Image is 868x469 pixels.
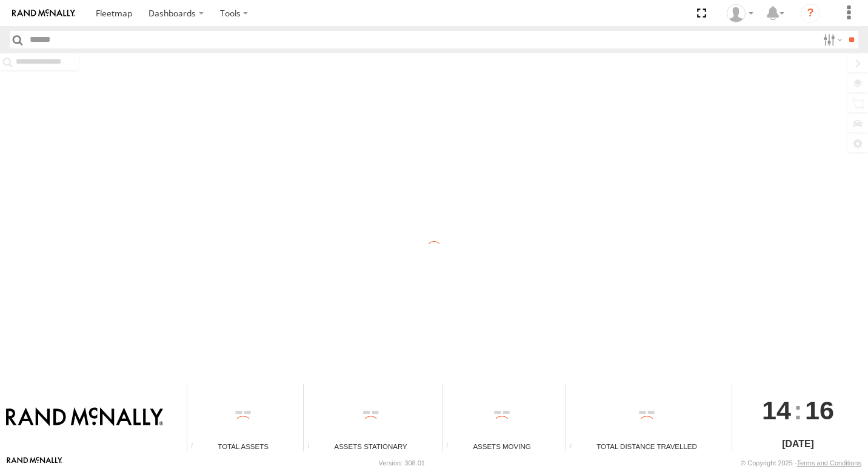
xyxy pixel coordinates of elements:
[762,384,791,436] span: 14
[12,9,75,18] img: rand-logo.svg
[7,457,62,469] a: Visit our Website
[732,437,864,451] div: [DATE]
[805,384,834,436] span: 16
[442,441,561,451] div: Assets Moving
[304,442,322,451] div: Total number of assets current stationary.
[732,384,864,436] div: :
[187,441,299,451] div: Total Assets
[566,441,727,451] div: Total Distance Travelled
[801,4,820,23] i: ?
[442,442,461,451] div: Total number of assets current in transit.
[723,4,758,22] div: Valeo Dash
[741,459,861,467] div: © Copyright 2025 -
[797,459,861,467] a: Terms and Conditions
[187,442,205,451] div: Total number of Enabled Assets
[566,442,584,451] div: Total distance travelled by all assets within specified date range and applied filters
[818,31,844,48] label: Search Filter Options
[304,441,438,451] div: Assets Stationary
[6,407,163,428] img: Rand McNally
[379,459,425,467] div: Version: 308.01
